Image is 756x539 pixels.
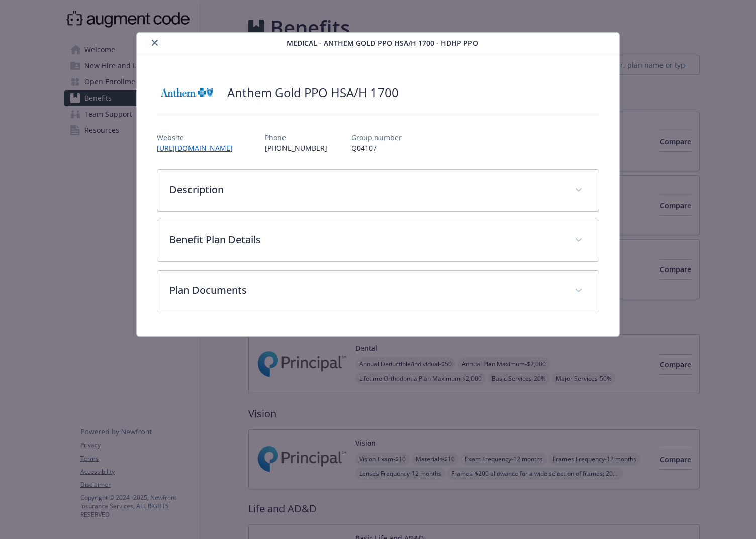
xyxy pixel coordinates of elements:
[157,271,599,312] div: Plan Documents
[157,143,241,153] a: [URL][DOMAIN_NAME]
[157,220,599,261] div: Benefit Plan Details
[265,132,327,143] p: Phone
[227,84,399,101] h2: Anthem Gold PPO HSA/H 1700
[169,232,563,247] p: Benefit Plan Details
[157,77,217,108] img: Anthem Blue Cross
[169,182,563,197] p: Description
[157,170,599,211] div: Description
[149,37,161,49] button: close
[351,132,402,143] p: Group number
[75,32,680,337] div: details for plan Medical - Anthem Gold PPO HSA/H 1700 - HDHP PPO
[351,143,402,153] p: Q04107
[169,283,563,298] p: Plan Documents
[157,132,241,143] p: Website
[287,38,478,48] span: Medical - Anthem Gold PPO HSA/H 1700 - HDHP PPO
[265,143,327,153] p: [PHONE_NUMBER]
